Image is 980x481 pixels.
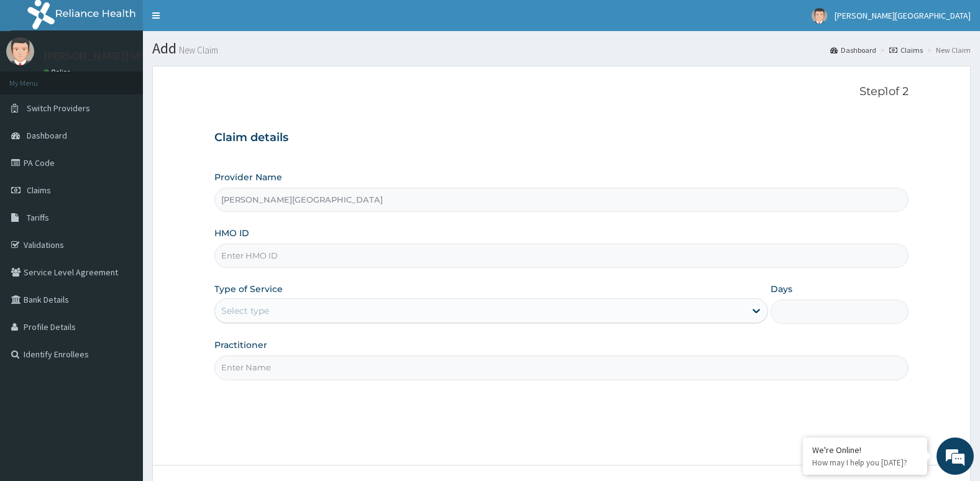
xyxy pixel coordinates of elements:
[176,45,218,55] small: New Claim
[812,8,827,24] img: User Image
[27,185,51,196] span: Claims
[214,227,249,239] label: HMO ID
[27,103,90,114] span: Switch Providers
[812,444,918,456] div: We're Online!
[6,37,34,65] img: User Image
[830,45,876,55] a: Dashboard
[812,457,918,468] p: How may I help you today?
[214,171,282,183] label: Provider Name
[44,50,227,62] p: [PERSON_NAME][GEOGRAPHIC_DATA]
[27,212,49,223] span: Tariffs
[889,45,923,55] a: Claims
[214,85,909,99] p: Step 1 of 2
[214,355,909,380] input: Enter Name
[214,283,283,295] label: Type of Service
[835,10,971,21] span: [PERSON_NAME][GEOGRAPHIC_DATA]
[27,130,67,141] span: Dashboard
[924,45,971,55] li: New Claim
[44,68,73,76] a: Online
[221,305,269,317] div: Select type
[214,244,909,268] input: Enter HMO ID
[214,131,909,145] h3: Claim details
[152,40,971,57] h1: Add
[771,283,792,295] label: Days
[214,339,267,351] label: Practitioner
